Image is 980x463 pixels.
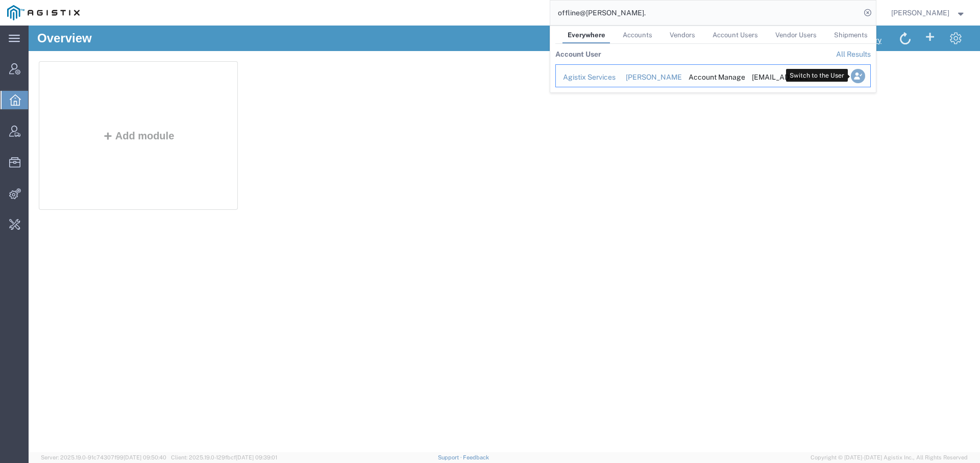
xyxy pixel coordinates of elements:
span: Client: 2025.19.0-129fbcf [171,454,277,460]
span: [DATE] 09:50:40 [124,454,166,460]
span: Vendor Users [775,31,817,39]
span: Everywhere [568,31,605,39]
button: Add module [71,105,149,116]
input: Search for shipment number, reference number [550,1,861,25]
th: Account User [555,44,601,64]
span: Shipments [834,31,868,39]
a: Support [438,454,463,460]
span: Vendors [670,31,695,39]
div: Agistix Services [563,72,611,83]
span: Server: 2025.19.0-91c74307f99 [41,454,166,460]
span: Accounts [623,31,652,39]
span: Copyright © [DATE]-[DATE] Agistix Inc., All Rights Reserved [811,453,968,462]
span: [DATE] 09:39:01 [236,454,277,460]
div: Active [815,72,838,83]
table: Search Results [555,44,876,92]
span: Account Users [713,31,758,39]
img: logo [7,5,80,20]
iframe: FS Legacy Container [29,26,980,452]
div: offline_notifications+abbott@agistix.com [751,72,800,83]
button: [PERSON_NAME] [891,7,966,19]
div: Abbott Molecular [625,72,674,83]
div: Account Manager [689,72,738,83]
a: View all account users found by criterion [836,50,871,58]
span: Abbie Wilkiemeyer [891,7,949,18]
a: Feedback [463,454,489,460]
